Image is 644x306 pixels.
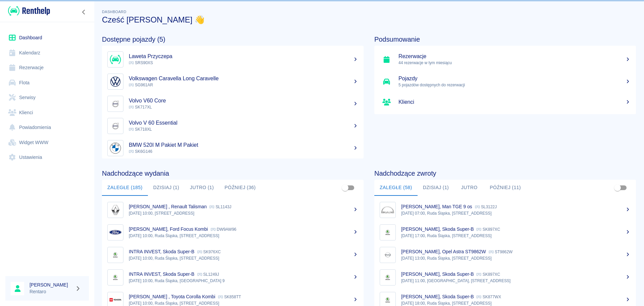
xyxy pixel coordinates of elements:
img: Image [109,142,122,155]
button: Dzisiaj (1) [148,180,185,196]
a: Widget WWW [5,135,89,150]
p: SK858TT [218,295,241,299]
p: [PERSON_NAME], Opel Astra ST9862W [401,249,486,254]
a: Image[PERSON_NAME], Skoda Super-B SK897XC[DATE] 17:00, Ruda Śląska, [STREET_ADDRESS] [374,221,636,244]
a: Rezerwacje44 rezerwacje w tym miesiącu [374,48,636,71]
button: Zaległe (185) [102,180,148,196]
h5: Volkswagen Caravella Long Caravelle [129,75,358,82]
p: [DATE] 13:00, Ruda Śląska, [STREET_ADDRESS] [401,255,631,261]
a: ImageLaweta Przyczepa SRS90XS [102,48,364,71]
a: Image[PERSON_NAME], Ford Focus Kombi DW9AW96[DATE] 10:00, Ruda Śląska, [STREET_ADDRESS] [102,221,364,244]
a: Image[PERSON_NAME], Skoda Super-B SK897XC[DATE] 11:00, [GEOGRAPHIC_DATA], [STREET_ADDRESS] [374,266,636,289]
p: [PERSON_NAME], Ford Focus Kombi [129,226,208,232]
a: Rezerwacje [5,60,89,75]
p: [DATE] 10:00, Ruda Śląska, [STREET_ADDRESS] [129,233,358,239]
a: Image[PERSON_NAME], Opel Astra ST9862W ST9862W[DATE] 13:00, Ruda Śląska, [STREET_ADDRESS] [374,244,636,266]
img: Image [381,249,394,261]
span: SRS90XS [129,60,153,65]
img: Image [109,249,122,261]
p: [DATE] 17:00, Ruda Śląska, [STREET_ADDRESS] [401,233,631,239]
p: [DATE] 11:00, [GEOGRAPHIC_DATA], [STREET_ADDRESS] [401,278,631,284]
img: Image [109,120,122,132]
h5: Laweta Przyczepa [129,53,358,60]
span: SK718XL [129,127,152,132]
img: Image [109,97,122,110]
a: Image[PERSON_NAME] , Renault Talisman SL1143J[DATE] 10:00, [STREET_ADDRESS] [102,199,364,221]
button: Zaległe (58) [374,180,418,196]
a: ImageVolkswagen Caravella Long Caravelle SG961AR [102,71,364,93]
a: ImageBMW 520I M Pakiet M Pakiet SK6G146 [102,137,364,159]
a: ImageINTRA INVEST, Skoda Super-B SL1249J[DATE] 10:00, Ruda Śląska, [GEOGRAPHIC_DATA] 9 [102,266,364,289]
img: Image [109,53,122,66]
h5: BMW 520I M Pakiet M Pakiet [129,142,358,148]
span: SK717XL [129,105,152,110]
p: [DATE] 07:00, Ruda Śląska, [STREET_ADDRESS] [401,210,631,216]
p: SK877WX [476,295,501,299]
span: Dashboard [102,10,126,14]
p: [DATE] 10:00, Ruda Śląska, [STREET_ADDRESS] [129,255,358,261]
a: Flota [5,75,89,90]
a: Renthelp logo [5,5,50,16]
a: Dashboard [5,30,89,45]
p: SL1143J [209,205,231,209]
p: INTRA INVEST, Skoda Super-B [129,271,195,277]
span: SG961AR [129,83,153,87]
h5: Volvo V60 Core [129,97,358,104]
button: Dzisiaj (1) [418,180,454,196]
img: Image [109,204,122,216]
a: ImageINTRA INVEST, Skoda Super-B SK976XC[DATE] 10:00, Ruda Śląska, [STREET_ADDRESS] [102,244,364,266]
h4: Dostępne pojazdy (5) [102,35,364,43]
a: Pojazdy5 pojazdów dostępnych do rezerwacji [374,71,636,93]
h4: Nadchodzące wydania [102,169,364,177]
span: Pokaż przypisane tylko do mnie [339,181,352,194]
p: Rentaro [30,288,72,295]
h5: Klienci [398,99,631,105]
a: Klienci [5,105,89,120]
p: SL1249J [197,272,219,277]
button: Zwiń nawigację [79,8,89,16]
a: Powiadomienia [5,120,89,135]
span: SK6G146 [129,149,152,154]
h4: Podsumowanie [374,35,636,43]
button: Jutro [454,180,484,196]
button: Później (36) [219,180,261,196]
a: Kalendarz [5,45,89,60]
img: Image [381,204,394,216]
p: ST9862W [489,250,513,254]
p: [PERSON_NAME] , Toyota Corolla Kombi [129,294,215,299]
h5: Volvo V 60 Essential [129,120,358,126]
p: [DATE] 10:00, [STREET_ADDRESS] [129,210,358,216]
span: Pokaż przypisane tylko do mnie [611,181,624,194]
a: Serwisy [5,90,89,105]
h5: Pojazdy [398,75,631,82]
p: 5 pojazdów dostępnych do rezerwacji [398,82,631,88]
h3: Cześć [PERSON_NAME] 👋 [102,15,636,25]
p: [PERSON_NAME], Skoda Super-B [401,226,474,232]
a: Image[PERSON_NAME], Man TGE 9 os SL3122J[DATE] 07:00, Ruda Śląska, [STREET_ADDRESS] [374,199,636,221]
img: Renthelp logo [8,5,50,16]
a: ImageVolvo V 60 Essential SK718XL [102,115,364,137]
p: [PERSON_NAME], Man TGE 9 os [401,204,472,209]
p: [DATE] 10:00, Ruda Śląska, [GEOGRAPHIC_DATA] 9 [129,278,358,284]
p: SK897XC [476,272,500,277]
a: Ustawienia [5,150,89,165]
a: Klienci [374,93,636,112]
p: [PERSON_NAME], Skoda Super-B [401,294,474,299]
p: INTRA INVEST, Skoda Super-B [129,249,195,254]
img: Image [381,271,394,284]
p: SL3122J [475,205,497,209]
h6: [PERSON_NAME] [30,281,72,288]
a: ImageVolvo V60 Core SK717XL [102,93,364,115]
button: Później (11) [484,180,526,196]
img: Image [109,271,122,284]
h4: Nadchodzące zwroty [374,169,636,177]
p: [PERSON_NAME], Skoda Super-B [401,271,474,277]
button: Jutro (1) [184,180,219,196]
img: Image [381,226,394,239]
img: Image [109,75,122,88]
p: DW9AW96 [211,227,236,232]
h5: Rezerwacje [398,53,631,60]
img: Image [109,226,122,239]
p: 44 rezerwacje w tym miesiącu [398,60,631,66]
p: SK976XC [197,250,221,254]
